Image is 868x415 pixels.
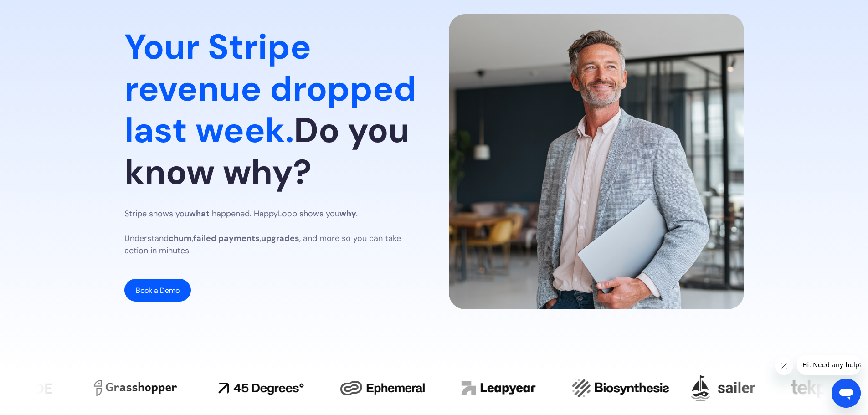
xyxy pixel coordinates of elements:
p: Stripe shows you happened. HappyLoop shows you Understand , , , and more so you can take action i... [124,208,420,257]
strong: churn [169,233,192,244]
strong: upgrades [261,233,299,244]
h1: Do you know why? [124,26,420,193]
iframe: Message from company [797,355,861,375]
strong: what [189,208,210,219]
a: Book a Demo [124,279,191,302]
iframe: Close message [775,357,793,375]
span: Your Stripe revenue dropped last week. [124,24,416,153]
strong: why [339,208,356,219]
em: . [356,208,358,219]
iframe: Button to launch messaging window [832,379,861,408]
strong: failed payments [193,233,260,244]
span: Hi. Need any help? [5,6,66,14]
